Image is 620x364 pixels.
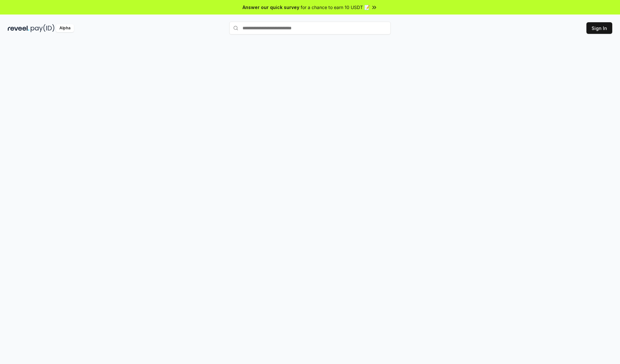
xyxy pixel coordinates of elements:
img: reveel_dark [8,24,29,32]
span: for a chance to earn 10 USDT 📝 [301,4,370,11]
div: Alpha [56,24,74,32]
button: Sign In [586,22,612,34]
img: pay_id [31,24,55,32]
span: Answer our quick survey [243,4,299,11]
